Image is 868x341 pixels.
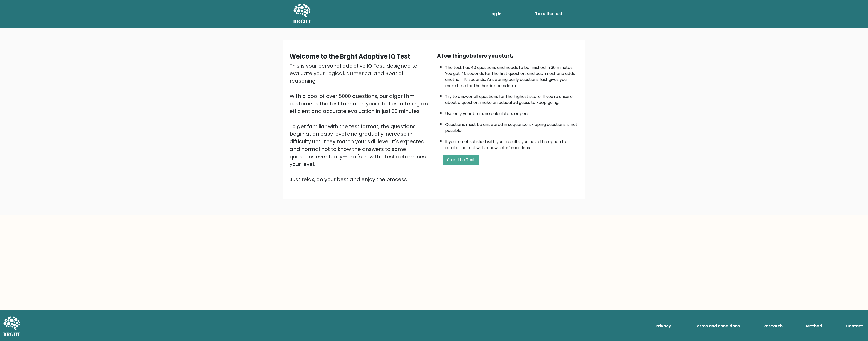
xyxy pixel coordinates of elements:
li: Questions must be answered in sequence; skipping questions is not possible. [445,119,578,134]
a: Take the test [523,9,575,19]
b: Welcome to the Brght Adaptive IQ Test [290,52,410,61]
li: The test has 40 questions and needs to be finished in 30 minutes. You get 45 seconds for the firs... [445,62,578,89]
a: BRGHT [293,2,311,26]
div: A few things before you start: [437,52,578,60]
button: Start the Test [443,155,479,165]
div: This is your personal adaptive IQ Test, designed to evaluate your Logical, Numerical and Spatial ... [290,62,431,183]
li: Use only your brain, no calculators or pens. [445,108,578,117]
a: Privacy [654,321,673,331]
a: Contact [844,321,865,331]
li: Try to answer all questions for the highest score. If you're unsure about a question, make an edu... [445,91,578,106]
a: Terms and conditions [693,321,742,331]
a: Research [761,321,785,331]
a: Log in [487,9,503,19]
h5: BRGHT [293,18,311,24]
li: If you're not satisfied with your results, you have the option to retake the test with a new set ... [445,136,578,151]
a: Method [804,321,824,331]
